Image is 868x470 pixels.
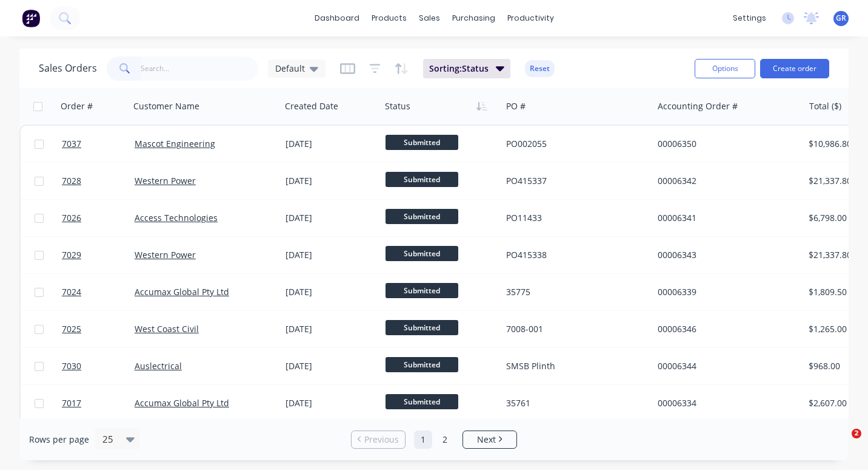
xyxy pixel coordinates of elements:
[309,9,366,27] a: dashboard
[62,212,81,224] span: 7026
[429,63,489,75] span: Sorting: Status
[827,429,856,458] iframe: Intercom live chat
[446,9,501,27] div: purchasing
[62,397,81,409] span: 7017
[436,431,454,449] a: Page 2
[62,385,135,421] a: 7017
[364,434,399,446] span: Previous
[285,175,376,187] div: [DATE]
[658,249,792,261] div: 00006343
[727,9,772,27] div: settings
[285,286,376,298] div: [DATE]
[346,431,522,449] ul: Pagination
[285,360,376,372] div: [DATE]
[506,100,526,112] div: PO #
[62,360,81,372] span: 7030
[836,13,846,24] span: GR
[62,323,81,335] span: 7025
[658,175,792,187] div: 00006342
[39,63,97,74] h1: Sales Orders
[135,397,229,409] a: Accumax Global Pty Ltd
[506,360,641,372] div: SMSB Plinth
[463,434,516,446] a: Next page
[852,429,861,438] span: 2
[658,212,792,224] div: 00006341
[352,434,405,446] a: Previous page
[386,135,458,150] span: Submitted
[285,397,376,409] div: [DATE]
[135,175,196,186] a: Western Power
[135,323,199,335] a: West Coast Civil
[61,100,93,112] div: Order #
[285,138,376,150] div: [DATE]
[477,434,496,446] span: Next
[506,212,641,224] div: PO11433
[62,286,81,298] span: 7024
[386,246,458,261] span: Submitted
[385,100,410,112] div: Status
[62,126,135,162] a: 7037
[62,175,81,187] span: 7028
[275,62,305,75] span: Default
[386,209,458,224] span: Submitted
[62,200,135,236] a: 7026
[506,175,641,187] div: PO415337
[285,212,376,224] div: [DATE]
[285,249,376,261] div: [DATE]
[62,274,135,310] a: 7024
[62,163,135,199] a: 7028
[809,100,841,112] div: Total ($)
[506,249,641,261] div: PO415338
[386,283,458,298] span: Submitted
[658,360,792,372] div: 00006344
[285,100,338,112] div: Created Date
[366,9,413,27] div: products
[285,323,376,335] div: [DATE]
[386,172,458,187] span: Submitted
[658,323,792,335] div: 00006346
[135,286,229,298] a: Accumax Global Pty Ltd
[62,249,81,261] span: 7029
[506,397,641,409] div: 35761
[386,394,458,409] span: Submitted
[29,434,89,446] span: Rows per page
[506,138,641,150] div: PO002055
[62,237,135,273] a: 7029
[501,9,560,27] div: productivity
[62,348,135,384] a: 7030
[386,320,458,335] span: Submitted
[62,311,135,347] a: 7025
[386,357,458,372] span: Submitted
[695,59,755,78] button: Options
[658,100,738,112] div: Accounting Order #
[506,286,641,298] div: 35775
[506,323,641,335] div: 7008-001
[135,138,215,149] a: Mascot Engineering
[22,9,40,27] img: Factory
[423,59,510,78] button: Sorting:Status
[414,431,432,449] a: Page 1 is your current page
[760,59,829,78] button: Create order
[135,212,218,223] a: Access Technologies
[62,138,81,150] span: 7037
[658,138,792,150] div: 00006350
[658,286,792,298] div: 00006339
[413,9,446,27] div: sales
[133,100,199,112] div: Customer Name
[141,56,259,81] input: Search...
[658,397,792,409] div: 00006334
[135,249,196,261] a: Western Power
[135,360,182,372] a: Auslectrical
[525,60,555,77] button: Reset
